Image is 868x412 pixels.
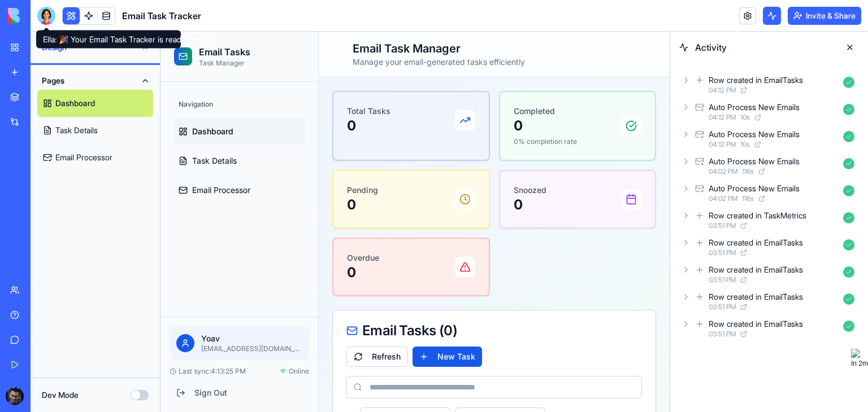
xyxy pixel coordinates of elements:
[192,9,500,25] h1: Email Task Manager
[186,221,219,232] p: Overdue
[14,116,144,143] a: Task Details
[42,389,79,401] label: Dev Mode
[695,41,834,54] span: Activity
[18,335,85,344] span: Last sync: 4:13:25 PM
[740,113,750,122] span: 10 s
[32,124,76,135] span: Task Details
[41,301,142,313] p: Yoav
[709,291,803,303] div: Row created in EmailTasks
[186,292,481,306] div: Email Tasks ( 0 )
[6,387,24,405] img: ACg8ocLwB4QrgkHzxUNTyZPwHrLVQniGnmX0Zi7hAmtP2xF47X6wYUxB=s96-c
[709,210,806,221] div: Row created in TaskMetrics
[740,140,750,149] span: 10 s
[9,351,149,371] button: Sign Out
[709,248,736,257] span: 03:51 PM
[186,164,218,182] p: 0
[14,86,144,113] a: Dashboard
[709,129,800,140] div: Auto Process New Emails
[38,27,90,36] p: Task Manager
[709,264,803,275] div: Row created in EmailTasks
[709,330,736,339] span: 03:51 PM
[709,86,736,95] span: 04:12 PM
[709,74,803,86] div: Row created in EmailTasks
[37,90,153,117] a: Dashboard
[192,25,500,36] p: Manage your email-generated tasks efficiently
[37,117,153,144] a: Task Details
[851,358,868,369] div: In 2m
[353,85,416,103] p: 0
[709,318,803,330] div: Row created in EmailTasks
[353,153,386,164] p: Snoozed
[353,74,416,85] p: Completed
[8,8,78,24] img: logo
[14,145,144,172] a: Email Processor
[186,315,248,335] button: Refresh
[32,94,73,106] span: Dashboard
[37,144,153,171] a: Email Processor
[186,232,219,250] p: 0
[186,85,230,103] p: 0
[788,7,861,25] button: Invite & Share
[122,9,201,23] span: Email Task Tracker
[709,275,736,284] span: 03:51 PM
[709,183,800,194] div: Auto Process New Emails
[32,153,90,164] span: Email Processor
[186,153,218,164] p: Pending
[186,74,230,85] p: Total Tasks
[252,315,322,335] button: New Task
[742,167,754,176] span: 116 s
[709,194,737,203] span: 04:02 PM
[709,113,736,122] span: 04:12 PM
[38,14,90,27] h2: Email Tasks
[37,72,153,90] button: Pages
[41,313,142,322] p: [EMAIL_ADDRESS][DOMAIN_NAME]
[128,335,149,344] span: Online
[709,221,736,230] span: 03:51 PM
[709,303,736,312] span: 03:51 PM
[742,194,754,203] span: 116 s
[851,349,860,358] img: logo
[709,167,737,176] span: 04:02 PM
[353,106,416,115] p: 0% completion rate
[709,237,803,248] div: Row created in EmailTasks
[709,102,800,113] div: Auto Process New Emails
[14,64,144,82] div: Navigation
[709,140,736,149] span: 04:12 PM
[353,164,386,182] p: 0
[709,156,800,167] div: Auto Process New Emails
